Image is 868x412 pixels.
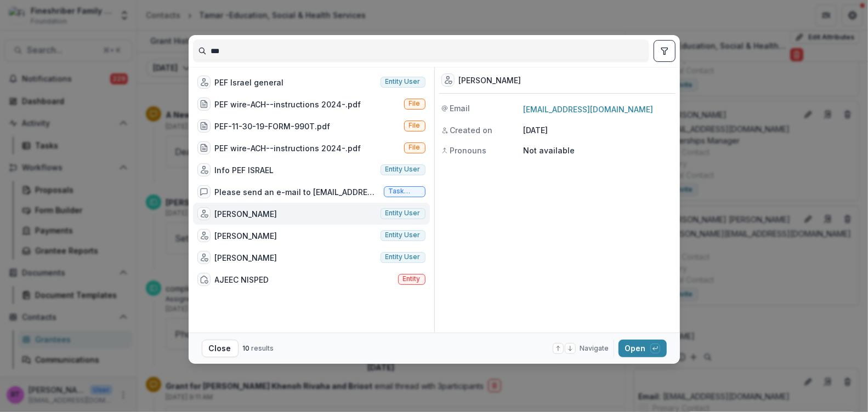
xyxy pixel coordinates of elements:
button: Close [202,340,239,357]
span: Entity user [385,78,421,85]
span: Task comment [389,187,421,195]
span: File [409,122,421,129]
div: [PERSON_NAME] [459,75,521,86]
div: Please send an e-mail to [EMAIL_ADDRESS][DOMAIN_NAME] prior to sending the wire with the amount, ... [215,186,379,198]
span: results [252,344,274,352]
p: Not available [524,145,673,156]
div: [PERSON_NAME] [215,208,277,220]
span: Entity user [385,209,421,217]
span: Entity [403,275,421,283]
button: toggle filters [654,40,676,62]
div: PEF wire-ACH--instructions 2024-.pdf [215,99,361,110]
div: [PERSON_NAME] [215,230,277,242]
span: Email [450,102,470,114]
span: Entity user [385,231,421,239]
div: [PERSON_NAME] [215,252,277,264]
span: File [409,100,421,107]
span: Created on [450,124,493,136]
div: PEF Israel general [215,77,284,88]
span: Entity user [385,253,421,261]
div: PEF wire-ACH--instructions 2024-.pdf [215,142,361,154]
span: Pronouns [450,145,487,156]
p: [DATE] [524,124,673,136]
span: File [409,144,421,151]
div: AJEEC NISPED [215,274,269,285]
div: Info PEF ISRAEL [215,164,274,176]
div: PEF-11-30-19-FORM-990T.pdf [215,121,331,132]
span: Navigate [580,344,609,353]
span: Entity user [385,165,421,173]
a: [EMAIL_ADDRESS][DOMAIN_NAME] [524,105,654,114]
span: 10 [243,344,250,352]
button: Open [619,340,667,357]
